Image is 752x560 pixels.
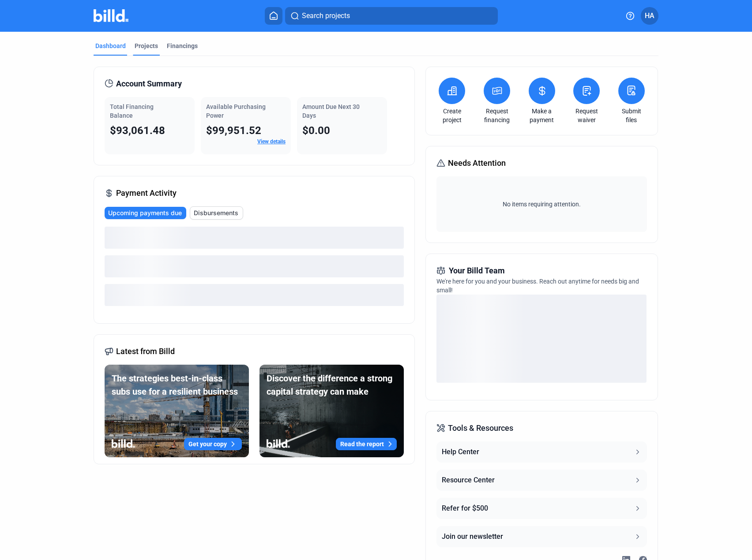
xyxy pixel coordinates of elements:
div: Discover the difference a strong capital strategy can make [267,372,397,398]
button: Resource Center [436,470,647,491]
span: Amount Due Next 30 Days [302,103,360,119]
span: We're here for you and your business. Reach out anytime for needs big and small! [436,278,639,294]
div: Projects [135,41,158,50]
div: Resource Center [442,475,495,485]
button: Help Center [436,441,647,463]
div: Financings [167,41,198,50]
span: Your Billd Team [449,265,505,277]
a: Request financing [481,107,512,124]
div: loading [436,295,647,383]
a: Request waiver [571,107,602,124]
button: Get your copy [184,438,242,450]
span: Tools & Resources [448,422,513,434]
div: loading [105,255,404,277]
button: Refer for $500 [436,498,647,519]
span: Available Purchasing Power [206,103,266,119]
a: View details [257,138,286,145]
span: Total Financing Balance [110,103,154,119]
div: The strategies best-in-class subs use for a resilient business [112,372,242,398]
span: $0.00 [302,124,330,137]
button: HA [641,7,658,25]
a: Submit files [616,107,647,124]
div: Help Center [442,447,479,457]
span: Account Summary [116,78,182,90]
button: Upcoming payments due [105,207,186,219]
span: HA [645,11,654,21]
span: Upcoming payments due [108,209,182,217]
span: Payment Activity [116,187,177,199]
button: Read the report [336,438,397,450]
span: No items requiring attention. [440,200,643,209]
img: Billd Company Logo [94,9,128,22]
div: Dashboard [95,41,126,50]
div: Refer for $500 [442,503,488,514]
div: loading [105,284,404,306]
span: $93,061.48 [110,124,165,137]
a: Create project [436,107,467,124]
span: Disbursements [194,209,238,217]
button: Search projects [285,7,498,25]
span: Needs Attention [448,157,506,169]
a: Make a payment [526,107,557,124]
span: Latest from Billd [116,345,175,358]
div: loading [105,227,404,249]
span: Search projects [302,11,350,21]
button: Disbursements [190,206,243,220]
div: Join our newsletter [442,531,503,542]
button: Join our newsletter [436,526,647,547]
span: $99,951.52 [206,124,261,137]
